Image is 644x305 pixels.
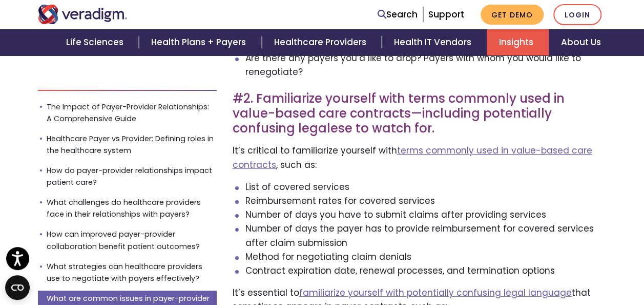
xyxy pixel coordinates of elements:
[38,226,217,254] a: How can improved payer-provider collaboration benefit patient outcomes?
[38,99,217,127] a: The Impact of Payer-Provider Relationships: A Comprehensive Guide
[232,144,606,171] p: It’s critical to familiarize yourself with , such as:
[232,91,606,136] h3: #2. Familiarize yourself with terms commonly used in value-based care contracts—including potenti...
[245,194,607,208] li: Reimbursement rates for covered services
[245,250,607,264] li: Method for negotiating claim denials
[245,51,607,79] li: Are there any payers you’d like to drop? Payers with whom you would like to renegotiate?
[232,144,592,170] a: terms commonly used in value-based care contracts
[245,264,607,278] li: Contract expiration date, renewal processes, and termination options
[139,29,261,55] a: Health Plans + Payers
[378,8,418,22] a: Search
[54,29,139,55] a: Life Sciences
[38,131,217,159] a: Healthcare Payer vs Provider: Defining roles in the healthcare system
[549,29,613,55] a: About Us
[245,208,607,222] li: Number of days you have to submit claims after providing services
[262,29,382,55] a: Healthcare Providers
[428,8,464,21] a: Support
[38,5,128,24] img: Veradigm logo
[487,29,549,55] a: Insights
[299,287,571,299] a: familiarize yourself with potentially confusing legal language
[38,195,217,222] a: What challenges do healthcare providers face in their relationships with payers?
[245,222,607,250] li: Number of days the payer has to provide reimbursement for covered services after claim submission
[553,4,601,25] a: Login
[38,258,217,286] a: What strategies can healthcare providers use to negotiate with payers effectively?
[245,180,607,194] li: List of covered services
[382,29,487,55] a: Health IT Vendors
[38,163,217,190] a: How do payer-provider relationships impact patient care?
[5,275,30,300] button: Open CMP widget
[481,5,544,25] a: Get Demo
